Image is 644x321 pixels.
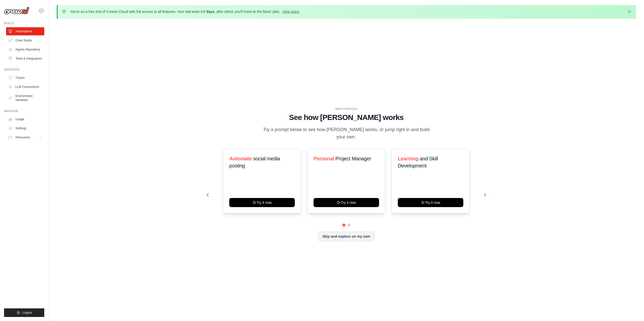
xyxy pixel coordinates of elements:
[6,124,44,132] a: Settings
[4,109,44,113] div: Manage
[261,126,431,141] p: Try a prompt below to see how [PERSON_NAME] works, or jump right in and build your own.
[314,156,334,161] span: Personal
[318,232,375,241] button: Skip and explore on my own
[207,107,486,111] div: WALKTHROUGH
[6,36,44,44] a: Crew Studio
[6,27,44,35] a: Automations
[398,156,418,161] span: Learning
[4,7,29,14] img: Logo
[6,92,44,104] a: Environment Variables
[207,113,486,122] h1: See how [PERSON_NAME] works
[15,135,30,139] span: Resources
[70,9,300,14] p: You're on a free trial of CrewAI Cloud with full access to all features. Your trial ends in , aft...
[203,10,214,14] strong: 7 days
[335,156,371,161] span: Project Manager
[6,115,44,123] a: Usage
[4,308,44,317] button: Logout
[4,21,44,25] div: Build
[6,83,44,91] a: LLM Connections
[229,156,252,161] span: Automate
[23,311,32,315] span: Logout
[398,198,463,207] button: Try it now
[229,198,295,207] button: Try it now
[6,74,44,82] a: Traces
[282,10,299,14] a: View plans
[6,55,44,63] a: Tools & Integrations
[6,45,44,54] a: Agents Repository
[6,133,44,141] button: Resources
[4,68,44,72] div: Operate
[314,198,379,207] button: Try it now
[229,156,280,168] span: social media posting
